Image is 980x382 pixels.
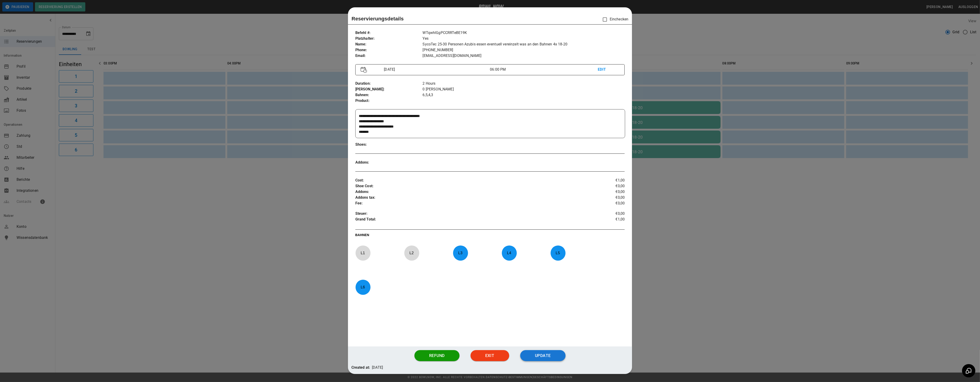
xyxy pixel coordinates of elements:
[471,350,509,361] button: Exit
[490,67,598,72] p: 06:00 PM
[355,189,580,195] p: Addons :
[580,178,625,183] p: €1,00
[355,92,423,98] p: Bahnen :
[355,42,423,47] p: Name :
[355,248,371,258] p: L 1
[423,30,625,36] p: WTqwhlGgPCCRRTeBE19K
[355,36,423,42] p: Platzhalter :
[355,233,625,239] p: BAHNEN
[355,217,580,223] p: Grand Total :
[355,81,423,86] p: Duration :
[423,86,625,92] p: 0 [PERSON_NAME]
[423,36,625,42] p: Yes
[580,217,625,223] p: €1,00
[453,248,468,258] p: L 3
[502,248,517,258] p: L 4
[355,211,580,217] p: Steuer :
[352,15,404,22] p: Reservierungsdetails
[423,47,625,53] p: [PHONE_NUMBER]
[414,350,460,361] button: Refund
[423,42,625,47] p: SycoTec 25-30 Personen Azubis essen eventuell vereinzelt was an den Bahnen 4x 18-20
[520,350,566,361] button: Update
[355,47,423,53] p: Phone :
[382,67,490,72] p: [DATE]
[580,211,625,217] p: €0,00
[355,282,371,293] p: L 6
[580,189,625,195] p: €0,00
[355,98,423,104] p: Product :
[598,67,620,72] p: EDIT
[355,53,423,59] p: Email :
[355,178,580,183] p: Cost :
[372,365,383,371] p: [DATE]
[423,53,625,59] p: [EMAIL_ADDRESS][DOMAIN_NAME]
[423,81,625,86] p: 2 Hours
[580,201,625,206] p: €0,00
[404,248,419,258] p: L 2
[355,183,580,189] p: Shoe Cost :
[550,248,566,258] p: L 5
[361,67,367,73] img: Vector
[355,30,423,36] p: Befehl # :
[355,195,580,201] p: Addons tax :
[600,15,629,24] p: Einchecken
[355,142,423,148] p: Shoes :
[355,86,423,92] p: [PERSON_NAME] :
[580,183,625,189] p: €0,00
[351,365,370,371] p: Created at:
[580,195,625,201] p: €0,00
[423,92,625,98] p: 6,5,4,3
[355,201,580,206] p: Fee :
[355,160,423,165] p: Addons :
